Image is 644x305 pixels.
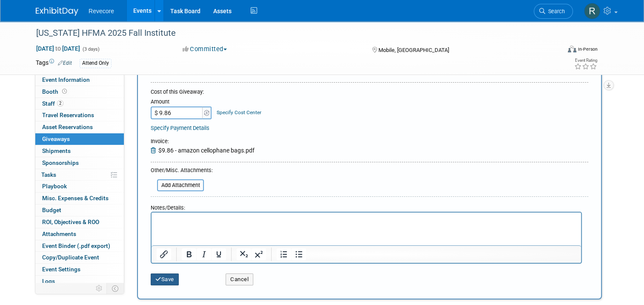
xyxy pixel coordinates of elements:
[151,88,588,96] div: Cost of this Giveaway:
[42,219,99,225] span: ROI, Objectives & ROO
[217,109,261,115] a: Specify Cost Center
[42,124,93,130] span: Asset Reservations
[197,248,211,260] button: Italic
[82,46,100,52] span: (3 days)
[277,248,291,260] button: Numbered list
[180,45,230,54] button: Committed
[42,242,110,249] span: Event Binder (.pdf export)
[151,167,213,176] div: Other/Misc. Attachments:
[60,88,69,95] span: Booth not reserved yet
[158,147,255,154] span: $9.86 - amazon cellophane bags.pdf
[89,8,114,14] span: Revecore
[42,100,63,107] span: Staff
[584,3,600,19] img: Rachael Sires
[182,248,196,260] button: Bold
[226,273,253,285] button: Cancel
[42,230,76,237] span: Attachments
[42,112,94,118] span: Travel Reservations
[35,121,124,133] a: Asset Reservations
[574,58,597,63] div: Event Rating
[545,8,565,14] span: Search
[252,248,266,260] button: Superscript
[534,4,573,19] a: Search
[35,157,124,169] a: Sponsorships
[151,147,158,154] a: Remove Attachment
[151,273,179,285] button: Save
[35,181,124,192] a: Playbook
[35,276,124,287] a: Logs
[36,58,72,68] td: Tags
[515,44,598,57] div: Event Format
[35,109,124,121] a: Travel Reservations
[42,135,70,142] span: Giveaways
[237,248,251,260] button: Subscript
[42,266,80,273] span: Event Settings
[212,248,226,260] button: Underline
[578,46,598,52] div: In-Person
[41,171,56,178] span: Tasks
[42,159,79,166] span: Sponsorships
[36,45,80,52] span: [DATE] [DATE]
[42,254,99,261] span: Copy/Duplicate Event
[42,207,61,213] span: Budget
[92,283,107,294] td: Personalize Event Tab Strip
[54,45,62,52] span: to
[378,47,449,53] span: Mobile, [GEOGRAPHIC_DATA]
[42,183,67,190] span: Playbook
[42,278,55,285] span: Logs
[80,59,112,68] div: Attend Only
[35,216,124,228] a: ROI, Objectives & ROO
[35,74,124,86] a: Event Information
[35,145,124,157] a: Shipments
[157,248,171,260] button: Insert/edit link
[107,283,124,294] td: Toggle Event Tabs
[151,125,209,131] a: Specify Payment Details
[42,195,109,201] span: Misc. Expenses & Credits
[35,264,124,275] a: Event Settings
[35,193,124,204] a: Misc. Expenses & Credits
[42,76,90,83] span: Event Information
[35,98,124,109] a: Staff2
[57,100,63,106] span: 2
[42,147,71,154] span: Shipments
[152,213,581,245] iframe: Rich Text Area
[35,133,124,145] a: Giveaways
[58,60,72,66] a: Edit
[33,26,550,41] div: [US_STATE] HFMA 2025 Fall Institute
[568,46,576,52] img: Format-Inperson.png
[35,169,124,181] a: Tasks
[35,86,124,98] a: Booth
[292,248,306,260] button: Bullet list
[35,240,124,252] a: Event Binder (.pdf export)
[42,88,69,95] span: Booth
[35,252,124,263] a: Copy/Duplicate Event
[151,98,212,106] div: Amount
[151,200,582,212] div: Notes/Details:
[151,138,255,146] div: Invoice:
[35,228,124,240] a: Attachments
[35,204,124,216] a: Budget
[36,7,78,16] img: ExhibitDay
